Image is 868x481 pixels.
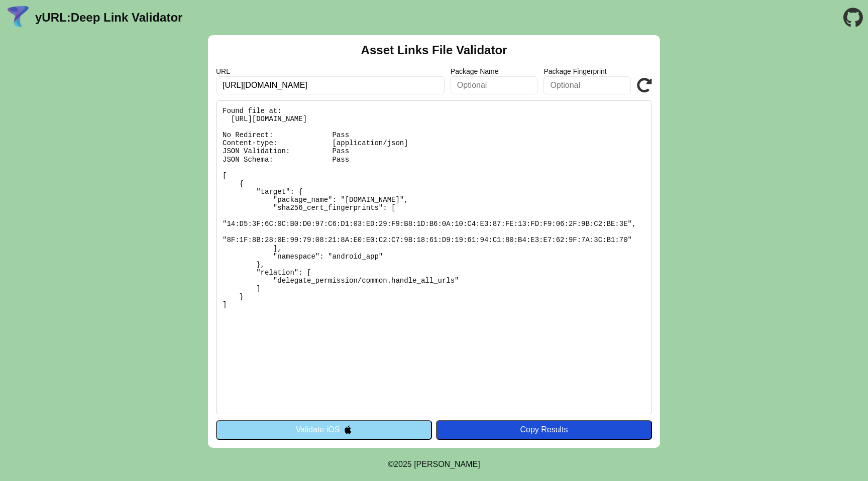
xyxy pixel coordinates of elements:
[544,67,631,75] label: Package Fingerprint
[414,460,480,468] a: Michael Ibragimchayev's Personal Site
[344,425,352,434] img: appleIcon.svg
[361,43,507,57] h2: Asset Links File Validator
[394,460,412,468] span: 2025
[441,425,647,434] div: Copy Results
[216,100,652,414] pre: Found file at: [URL][DOMAIN_NAME] No Redirect: Pass Content-type: [application/json] JSON Validat...
[388,448,480,481] footer: ©
[216,67,445,75] label: URL
[544,76,631,94] input: Optional
[5,5,31,31] img: yURL Logo
[216,420,432,439] button: Validate iOS
[436,420,652,439] button: Copy Results
[216,76,445,94] input: Required
[451,76,538,94] input: Optional
[35,11,182,25] a: yURL:Deep Link Validator
[451,67,538,75] label: Package Name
